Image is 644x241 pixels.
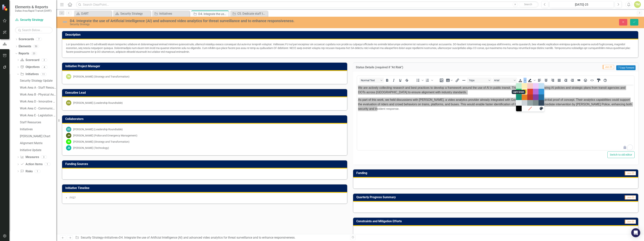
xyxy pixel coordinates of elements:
[359,78,384,83] button: Block Normal Text
[73,127,123,131] div: [PERSON_NAME] (Leadership Roundtable)
[527,106,533,111] div: Remove color
[602,78,608,83] button: Help
[153,11,189,16] a: Initiatives
[527,78,536,83] div: Background color Black
[516,100,522,106] div: Light Gray
[551,2,612,7] div: [DATE]-25
[19,133,56,139] a: [PERSON_NAME] Chart
[15,18,53,22] a: Security Strategy
[19,140,56,146] a: Alignment Matrix
[356,220,579,223] h3: Constraints and Mitigation Efforts
[397,78,403,83] button: Underline
[65,117,345,121] h3: Collaborators
[20,65,39,69] a: Objectives
[625,171,636,175] span: Jun-25
[603,65,614,69] span: Jun-25
[634,1,641,8] div: TM
[231,11,267,16] a: C5. Dedicate staff to share information agency-wide and support implementation of Security Strategy.
[390,78,397,83] button: Italic
[539,83,544,89] div: Light Blue
[493,78,517,83] button: Font Arial
[576,78,582,83] button: Blockquote
[516,94,522,100] div: Dark Turquoise
[31,52,37,55] div: 23
[524,3,532,6] span: Search
[198,12,228,16] div: D4. Integrate the use of Artificial Intelligence (AI) and advanced video analytics for threat sur...
[533,89,539,94] div: Purple
[105,236,117,239] a: Initiatives
[19,112,56,118] a: Work Area E - Legislation & Policy
[527,94,533,100] div: Dark Red
[35,170,41,173] div: 1
[66,100,71,105] div: KS
[582,78,589,83] button: Emojis
[20,121,56,124] div: Staff Resources
[563,78,569,83] button: Decrease indent
[469,79,487,82] span: 16px
[533,94,539,100] div: Dark Purple
[522,106,527,111] div: White
[75,11,111,16] a: DART
[41,66,47,69] div: 4
[516,89,522,94] div: Green
[73,140,129,144] div: [PERSON_NAME] (Strategy and Transformation)
[20,162,42,166] a: Action Items
[424,78,434,83] div: Numbered list
[73,134,137,137] div: [PERSON_NAME] (Police and Emergency Management)
[356,196,573,199] h3: Quarterly Progress Summary
[20,135,56,138] div: [PERSON_NAME] Chart
[65,91,345,94] h3: Executive Lead
[517,78,527,83] div: Text color Black
[625,220,636,224] span: Jun-25
[41,156,47,159] div: 3
[20,79,56,82] div: Security Strategy Update
[73,101,123,105] div: [PERSON_NAME] (Leadership Roundtable)
[20,107,56,110] div: Work Area C - Communication & Education
[2,4,8,11] img: ClearPoint Strategy
[41,73,47,76] div: 11
[522,83,527,89] div: Light Yellow
[445,78,454,83] button: Table
[65,65,345,68] h3: Initiative Project Manager
[20,86,56,89] div: Work Area A - Staff Resources & Partnerships
[62,19,68,25] img: Not Defined
[467,78,492,83] button: Font size 16px
[19,44,31,49] a: Elements
[543,78,549,83] button: Align center
[19,85,56,91] a: Work Area A - Staff Resources & Partnerships
[527,100,533,106] div: Gray
[70,196,76,199] span: FY27
[66,133,71,138] div: JH
[539,94,544,100] div: Dark Blue
[20,155,39,159] a: Measures
[19,37,34,41] a: Scorecards
[76,1,539,8] input: Search ClearPoint...
[15,27,53,33] input: Search Below...
[461,78,467,83] button: Horizontal line
[522,94,527,100] div: Orange
[19,119,56,125] a: Staff Resources
[19,92,56,98] a: Work Area B - Physical Assets & Design
[159,11,189,16] div: Initiatives
[384,78,390,83] button: Bold
[361,79,379,82] span: Normal Text
[527,83,533,89] div: Light Red
[357,85,634,150] iframe: Rich Text Area
[356,66,521,69] h3: Status Details (required if "At Risk")
[73,75,129,78] div: [PERSON_NAME] (Strategy and Transformation)
[20,58,39,62] a: Scorecard
[519,2,538,7] button: Search
[20,169,32,174] a: Risks
[19,78,56,84] a: Security Strategy Update
[616,65,636,70] button: Copy Forward
[73,146,109,150] div: [PERSON_NAME] (Technology)
[415,78,424,83] div: Bullet list
[625,195,636,200] span: Jun-25
[522,100,527,106] div: Medium Gray
[36,38,42,41] div: 7
[19,147,56,153] a: Initiative Update
[631,228,640,237] div: Open Intercom Messenger
[65,186,345,190] h3: Initiative Timeline
[70,23,392,26] div: Security Strategy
